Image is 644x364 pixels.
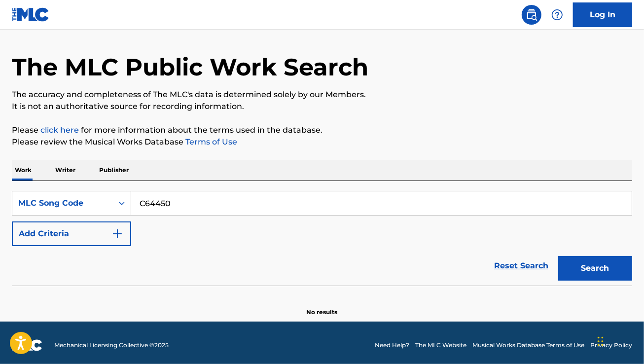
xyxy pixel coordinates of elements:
h1: The MLC Public Work Search [12,52,368,82]
a: Log In [573,2,632,27]
button: Add Criteria [12,221,131,246]
a: The MLC Website [415,341,466,350]
p: The accuracy and completeness of The MLC's data is determined solely by our Members. [12,89,632,101]
img: MLC Logo [12,7,50,22]
a: Public Search [522,5,541,25]
p: Work [12,160,35,181]
p: Writer [52,160,78,181]
div: Help [547,5,567,25]
p: No results [307,296,338,317]
button: Search [558,256,632,281]
iframe: Chat Widget [595,317,644,364]
p: Publisher [96,160,132,181]
a: Need Help? [375,341,409,350]
p: It is not an authoritative source for recording information. [12,101,632,112]
p: Please review the Musical Works Database [12,136,632,148]
span: Mechanical Licensing Collective © 2025 [54,341,169,350]
img: search [526,9,537,21]
form: Search Form [12,191,632,286]
img: help [551,9,563,21]
a: Musical Works Database Terms of Use [472,341,584,350]
a: Reset Search [489,255,553,277]
a: click here [40,125,79,135]
img: 9d2ae6d4665cec9f34b9.svg [111,228,123,240]
a: Terms of Use [183,137,237,146]
div: Drag [598,327,604,356]
a: Privacy Policy [590,341,632,350]
div: MLC Song Code [18,197,107,209]
p: Please for more information about the terms used in the database. [12,124,632,136]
